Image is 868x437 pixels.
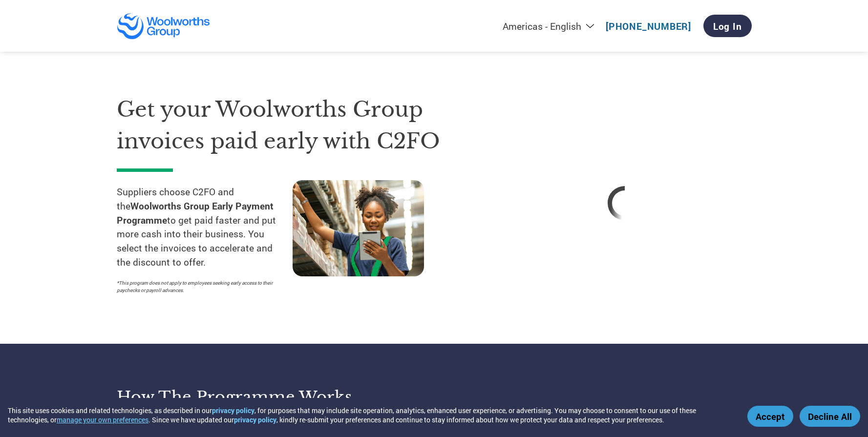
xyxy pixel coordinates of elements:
[117,387,422,407] h3: How the programme works
[117,185,293,270] p: Suppliers choose C2FO and the to get paid faster and put more cash into their business. You selec...
[117,94,468,157] h1: Get your Woolworths Group invoices paid early with C2FO
[117,200,274,226] strong: Woolworths Group Early Payment Programme
[117,13,211,40] img: Woolworths Group
[212,406,254,415] a: privacy policy
[293,180,424,276] img: supply chain worker
[117,279,283,294] p: *This program does not apply to employees seeking early access to their paychecks or payroll adva...
[703,15,752,37] a: Log In
[234,415,276,424] a: privacy policy
[57,415,148,424] button: manage your own preferences
[8,406,733,424] div: This site uses cookies and related technologies, as described in our , for purposes that may incl...
[747,406,793,427] button: Accept
[606,20,691,32] a: [PHONE_NUMBER]
[800,406,860,427] button: Decline All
